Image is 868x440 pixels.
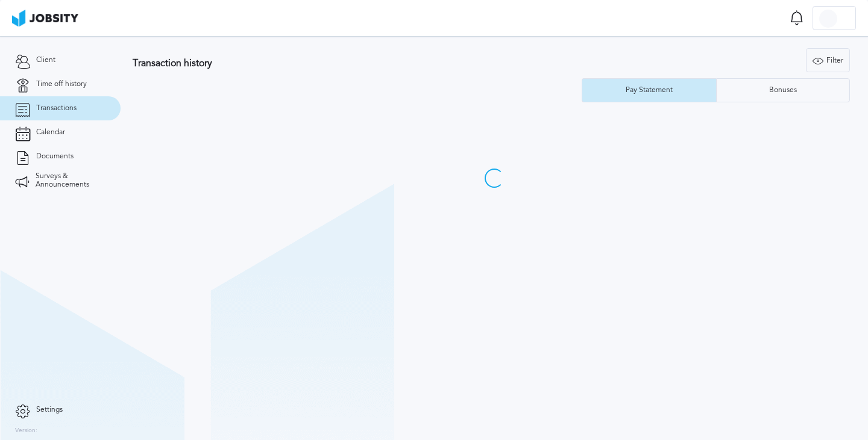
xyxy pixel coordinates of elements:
[36,104,77,113] span: Transactions
[133,58,524,69] h3: Transaction history
[36,128,65,137] span: Calendar
[36,80,87,88] span: Time off history
[806,48,850,72] button: Filter
[807,49,849,73] div: Filter
[36,56,55,64] span: Client
[36,406,63,414] span: Settings
[620,86,679,95] div: Pay Statement
[36,152,74,161] span: Documents
[582,78,716,102] button: Pay Statement
[716,78,851,102] button: Bonuses
[763,86,803,95] div: Bonuses
[12,10,78,26] img: ab4bad089aa723f57921c736e9817d99.png
[15,427,37,435] label: Version:
[36,172,105,189] span: Surveys & Announcements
